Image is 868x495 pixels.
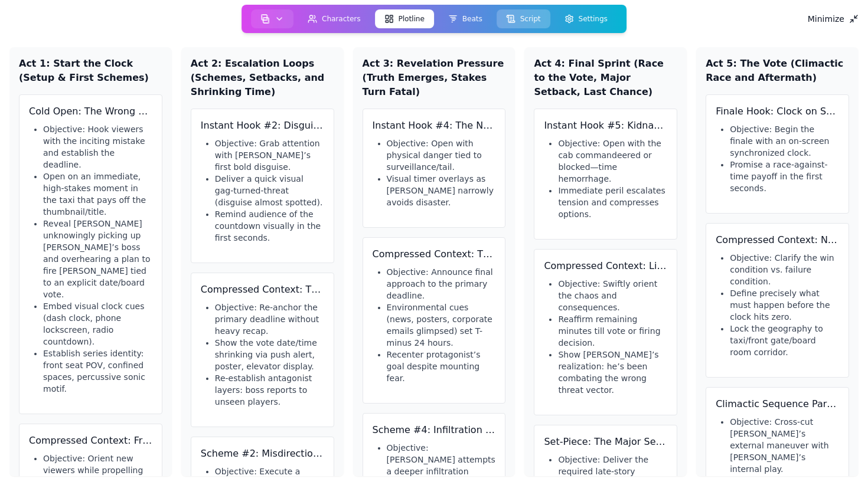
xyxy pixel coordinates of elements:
h3: Scheme #4: Infiltration at [GEOGRAPHIC_DATA] [373,423,496,437]
li: Show [PERSON_NAME]’s realization: he’s been combating the wrong threat vector. [558,349,667,396]
button: Characters [298,9,370,28]
div: Minimize [808,14,859,24]
li: Embed visual clock cues (dash clock, phone lockscreen, radio countdown). [43,300,152,348]
li: Show the vote date/time shrinking via push alert, poster, elevator display. [215,337,324,372]
li: Objective: Open with physical danger tied to surveillance/tail. [387,137,496,173]
h3: Instant Hook #5: Kidnapped Ride [544,119,667,133]
h3: Climactic Sequence Part 1: Split Objectives [716,397,839,411]
a: Script [494,7,553,31]
a: Settings [553,7,619,31]
li: Objective: Swiftly orient the chaos and consequences. [558,278,667,313]
h2: Act 5: The Vote (Climactic Race and Aftermath) [706,57,849,85]
button: Plotline [375,9,434,28]
li: Deliver a quick visual gag-turned-threat (disguise almost spotted). [215,173,324,208]
h2: Act 2: Escalation Loops (Schemes, Setbacks, and Shrinking Time) [191,57,334,99]
h3: Instant Hook #4: The Near Crash [373,119,496,133]
h2: Act 1: Start the Clock (Setup & First Schemes) [19,57,162,85]
li: Objective: Grab attention with [PERSON_NAME]’s first bold disguise. [215,137,324,173]
li: Objective: Hook viewers with the inciting mistake and establish the deadline. [43,123,152,171]
li: Immediate peril escalates tension and compresses options. [558,185,667,220]
li: Visual timer overlays as [PERSON_NAME] narrowly avoids disaster. [387,173,496,208]
li: Establish series identity: front seat POV, confined spaces, percussive sonic motif. [43,348,152,395]
h3: Instant Hook #2: Disguise Routine Begins [201,119,324,133]
a: Beats [436,7,494,31]
li: Remind audience of the countdown visually in the first seconds. [215,208,324,244]
img: storyboard [260,14,270,24]
li: Objective: Announce final approach to the primary deadline. [387,266,496,301]
h3: Compressed Context: The Vote Is [DATE] [373,247,496,261]
li: Environmental cues (news, posters, corporate emails glimpsed) set T-minus 24 hours. [387,301,496,349]
h3: Set-Piece: The Major Setback [544,435,667,449]
h3: Cold Open: The Wrong Passenger [29,104,152,119]
h2: Act 4: Final Sprint (Race to the Vote, Major Setback, Last Chance) [534,57,677,99]
li: Reveal [PERSON_NAME] unknowingly picking up [PERSON_NAME]’s boss and overhearing a plan to fire [... [43,218,152,300]
li: Objective: [PERSON_NAME] attempts a deeper infiltration leveraging taxi access. [387,442,496,489]
li: Reaffirm remaining minutes till vote or firing decision. [558,313,667,349]
button: Beats [439,9,492,28]
li: Open on an immediate, high-stakes moment in the taxi that pays off the thumbnail/title. [43,171,152,218]
li: Objective: Begin the finale with an on-screen synchronized clock. [730,123,839,159]
li: Objective: Re-anchor the primary deadline without heavy recap. [215,301,324,337]
h2: Act 3: Revelation Pressure (Truth Emerges, Stakes Turn Fatal) [363,57,506,99]
li: Define precisely what must happen before the clock hits zero. [730,287,839,323]
h3: Compressed Context: Lines Crossed [544,259,667,273]
a: Characters [296,7,373,31]
button: Settings [555,9,617,28]
h3: Compressed Context: No Way Back [716,233,839,247]
li: Re-establish antagonist layers: boss reports to unseen players. [215,372,324,408]
h3: Compressed Context: Fractured Bonds [29,434,152,448]
li: Promise a race-against-time payoff in the first seconds. [730,159,839,194]
li: Objective: Cross-cut [PERSON_NAME]’s external maneuver with [PERSON_NAME]’s internal play. [730,416,839,475]
button: Script [497,9,550,28]
h3: Scheme #2: Misdirection at the Gates [201,447,324,461]
h3: Compressed Context: The Board Vote Looms [201,283,324,297]
h3: Finale Hook: Clock on Screen [716,104,839,119]
li: Objective: Clarify the win condition vs. failure condition. [730,252,839,287]
a: Plotline [373,7,436,31]
li: Recenter protagonist’s goal despite mounting fear. [387,349,496,384]
li: Lock the geography to taxi/front gate/board room corridor. [730,323,839,358]
li: Objective: Orient new viewers while propelling momentum. [43,453,152,488]
li: Objective: Open with the cab commandeered or blocked—time hemorrhage. [558,137,667,185]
